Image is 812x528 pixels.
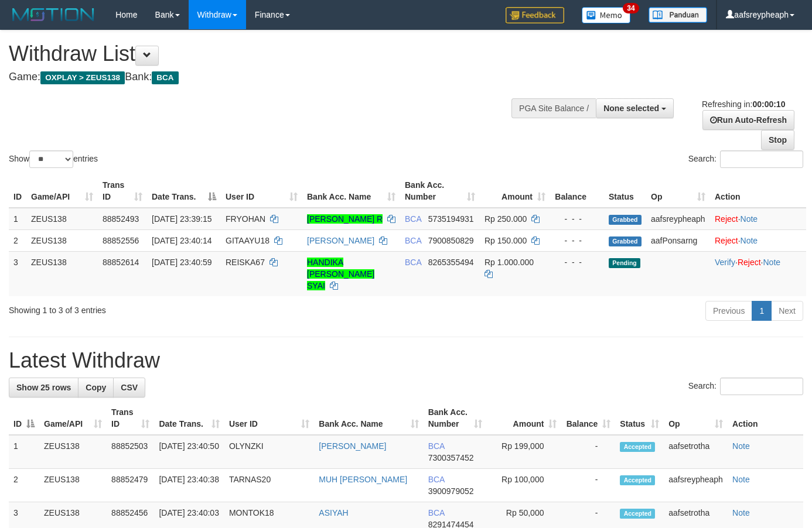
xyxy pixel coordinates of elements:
div: - - - [555,213,599,225]
a: Note [741,236,758,245]
th: Bank Acc. Name: activate to sort column ascending [302,174,400,208]
span: BCA [405,236,421,245]
span: Grabbed [609,236,642,246]
div: - - - [555,235,599,246]
a: Run Auto-Refresh [702,110,794,130]
th: Op: activate to sort column ascending [646,174,710,208]
h1: Withdraw List [9,42,530,66]
a: Copy [78,378,114,397]
td: ZEUS138 [39,435,107,469]
button: None selected [596,98,674,118]
th: User ID: activate to sort column ascending [224,402,314,435]
span: BCA [428,475,445,484]
td: ZEUS138 [39,469,107,502]
a: [PERSON_NAME] R [307,214,383,224]
a: Reject [715,236,738,245]
th: Game/API: activate to sort column ascending [39,402,107,435]
th: Trans ID: activate to sort column ascending [107,402,154,435]
span: [DATE] 23:39:15 [152,214,211,224]
td: ZEUS138 [26,229,98,251]
select: Showentries [29,150,73,168]
a: Reject [715,214,738,224]
a: Stop [761,130,794,150]
a: ASIYAH [319,508,348,517]
td: [DATE] 23:40:38 [154,469,224,502]
span: Copy 8265355494 to clipboard [428,258,474,267]
span: 34 [623,3,639,13]
span: Grabbed [609,215,642,225]
img: panduan.png [649,7,707,23]
a: Note [741,214,758,224]
h1: Latest Withdraw [9,349,803,372]
td: Rp 100,000 [487,469,562,502]
a: Show 25 rows [9,378,79,397]
span: Pending [609,258,640,268]
td: · · [710,251,806,296]
a: CSV [113,378,145,397]
div: - - - [555,256,599,268]
td: OLYNZKI [224,435,314,469]
span: Copy 5735194931 to clipboard [428,214,474,224]
input: Search: [720,150,803,168]
th: Balance: activate to sort column ascending [561,402,615,435]
span: BCA [152,71,178,84]
td: aafsreypheaph [646,208,710,230]
a: Note [732,508,750,517]
img: MOTION_logo.png [9,6,98,23]
th: Date Trans.: activate to sort column descending [147,174,221,208]
a: Previous [705,301,752,321]
td: 3 [9,251,26,296]
td: 2 [9,229,26,251]
th: Bank Acc. Number: activate to sort column ascending [424,402,487,435]
div: PGA Site Balance / [511,98,596,118]
th: Amount: activate to sort column ascending [487,402,562,435]
td: 88852503 [107,435,154,469]
strong: 00:00:10 [752,100,785,109]
a: Note [763,258,780,267]
span: Copy 7900850829 to clipboard [428,236,474,245]
span: Refreshing in: [702,100,785,109]
td: ZEUS138 [26,251,98,296]
span: Copy 3900979052 to clipboard [428,486,474,496]
a: Next [771,301,803,321]
th: Bank Acc. Name: activate to sort column ascending [314,402,423,435]
a: HANDIKA [PERSON_NAME] SYAI [307,258,374,290]
span: Rp 250.000 [485,214,527,224]
span: Accepted [620,442,655,452]
span: FRYOHAN [226,214,265,224]
img: Feedback.jpg [506,7,564,23]
th: Trans ID: activate to sort column ascending [98,174,147,208]
th: Bank Acc. Number: activate to sort column ascending [400,174,480,208]
label: Search: [688,150,803,168]
span: BCA [428,508,445,517]
th: ID: activate to sort column descending [9,402,39,435]
span: Accepted [620,475,655,485]
th: Op: activate to sort column ascending [664,402,728,435]
td: 88852479 [107,469,154,502]
th: Action [728,402,803,435]
th: Action [710,174,806,208]
td: ZEUS138 [26,208,98,230]
td: 2 [9,469,39,502]
span: Copy [86,383,106,392]
a: Reject [738,258,761,267]
span: 88852614 [103,258,139,267]
th: ID [9,174,26,208]
label: Show entries [9,150,98,168]
th: Balance [550,174,604,208]
span: None selected [603,104,659,113]
span: 88852556 [103,236,139,245]
span: Accepted [620,509,655,519]
div: Showing 1 to 3 of 3 entries [9,300,330,316]
span: BCA [405,214,421,224]
a: [PERSON_NAME] [319,441,386,451]
a: [PERSON_NAME] [307,236,374,245]
th: Game/API: activate to sort column ascending [26,174,98,208]
td: aafsetrotha [664,435,728,469]
td: · [710,229,806,251]
span: GITAAYU18 [226,236,269,245]
span: Rp 1.000.000 [485,258,534,267]
span: [DATE] 23:40:14 [152,236,211,245]
img: Button%20Memo.svg [582,7,631,23]
a: 1 [752,301,772,321]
